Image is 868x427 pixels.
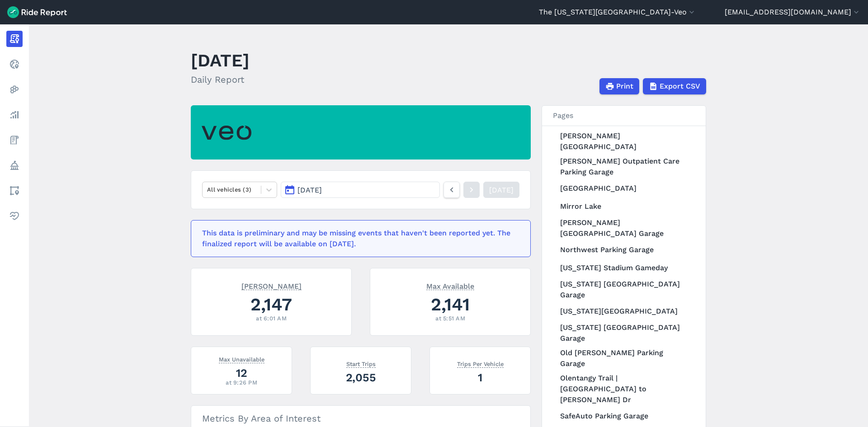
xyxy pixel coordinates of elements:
[202,120,251,145] img: Veo
[202,365,281,381] div: 12
[381,292,519,317] div: 2,141
[6,31,23,47] a: Report
[297,186,322,194] span: [DATE]
[539,7,696,18] button: The [US_STATE][GEOGRAPHIC_DATA]-Veo
[555,216,695,241] a: [PERSON_NAME][GEOGRAPHIC_DATA] Garage
[555,129,695,154] a: [PERSON_NAME][GEOGRAPHIC_DATA]
[346,359,376,368] span: Start Trips
[555,241,695,259] a: Northwest Parking Garage
[457,359,504,368] span: Trips Per Vehicle
[555,320,695,346] a: [US_STATE] [GEOGRAPHIC_DATA] Garage
[191,73,250,86] h2: Daily Report
[381,314,519,323] div: at 5:51 AM
[441,370,519,385] div: 1
[219,354,264,363] span: Max Unavailable
[616,81,633,92] span: Print
[202,228,514,249] div: This data is preliminary and may be missing events that haven't been reported yet. The finalized ...
[555,302,695,320] a: [US_STATE][GEOGRAPHIC_DATA]
[281,182,440,198] button: [DATE]
[555,154,695,179] a: [PERSON_NAME] Outpatient Care Parking Garage
[555,371,695,407] a: Olentangy Trail | [GEOGRAPHIC_DATA] to [PERSON_NAME] Dr
[555,259,695,277] a: [US_STATE] Stadium Gameday
[202,378,281,387] div: at 9:26 PM
[6,56,23,72] a: Realtime
[6,132,23,148] a: Fees
[191,48,250,73] h1: [DATE]
[555,179,695,197] a: [GEOGRAPHIC_DATA]
[6,157,23,174] a: Policy
[6,183,23,199] a: Areas
[483,182,519,198] a: [DATE]
[202,292,340,317] div: 2,147
[643,78,706,94] button: Export CSV
[6,81,23,98] a: Heatmaps
[660,81,700,92] span: Export CSV
[542,106,706,126] h3: Pages
[202,314,340,323] div: at 6:01 AM
[555,346,695,371] a: Old [PERSON_NAME] Parking Garage
[555,277,695,302] a: [US_STATE] [GEOGRAPHIC_DATA] Garage
[725,7,861,18] button: [EMAIL_ADDRESS][DOMAIN_NAME]
[599,78,639,94] button: Print
[555,407,695,425] a: SafeAuto Parking Garage
[555,197,695,216] a: Mirror Lake
[321,370,400,385] div: 2,055
[241,281,302,290] span: [PERSON_NAME]
[6,107,23,123] a: Analyze
[6,208,23,224] a: Health
[7,6,67,18] img: Ride Report
[426,281,474,290] span: Max Available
